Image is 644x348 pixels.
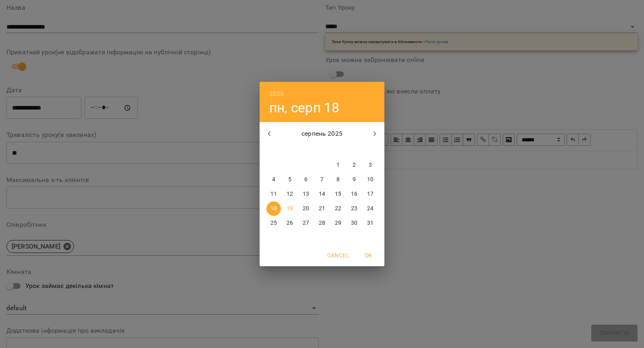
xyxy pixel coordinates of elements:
[351,205,357,213] p: 23
[299,172,313,187] button: 6
[299,216,313,230] button: 27
[367,205,374,213] p: 24
[315,216,329,230] button: 28
[269,88,284,99] button: 2025
[336,161,340,169] p: 1
[347,216,361,230] button: 30
[363,172,378,187] button: 10
[367,176,374,184] p: 10
[283,187,297,201] button: 12
[336,176,340,184] p: 8
[347,146,361,154] span: сб
[288,176,291,184] p: 5
[315,201,329,216] button: 21
[363,216,378,230] button: 31
[266,201,281,216] button: 18
[315,187,329,201] button: 14
[279,129,365,139] p: серпень 2025
[269,99,340,116] button: пн, серп 18
[303,219,309,227] p: 27
[347,187,361,201] button: 16
[272,176,275,184] p: 4
[303,205,309,213] p: 20
[315,172,329,187] button: 7
[353,161,356,169] p: 2
[283,146,297,154] span: вт
[283,172,297,187] button: 5
[315,146,329,154] span: чт
[331,187,345,201] button: 15
[270,190,277,198] p: 11
[331,201,345,216] button: 22
[287,219,293,227] p: 26
[283,216,297,230] button: 26
[359,251,378,260] span: OK
[319,190,325,198] p: 14
[304,176,308,184] p: 6
[351,219,357,227] p: 30
[266,187,281,201] button: 11
[347,158,361,172] button: 2
[347,172,361,187] button: 9
[369,161,372,169] p: 3
[266,216,281,230] button: 25
[335,190,341,198] p: 15
[319,205,325,213] p: 21
[327,251,349,260] span: Cancel
[331,158,345,172] button: 1
[335,205,341,213] p: 22
[331,172,345,187] button: 8
[331,216,345,230] button: 29
[335,219,341,227] p: 29
[363,201,378,216] button: 24
[287,190,293,198] p: 12
[299,201,313,216] button: 20
[324,248,352,263] button: Cancel
[303,190,309,198] p: 13
[347,201,361,216] button: 23
[331,146,345,154] span: пт
[353,176,356,184] p: 9
[266,172,281,187] button: 4
[319,219,325,227] p: 28
[287,205,293,213] p: 19
[283,201,297,216] button: 19
[363,187,378,201] button: 17
[299,146,313,154] span: ср
[367,190,374,198] p: 17
[351,190,357,198] p: 16
[363,146,378,154] span: нд
[363,158,378,172] button: 3
[270,219,277,227] p: 25
[320,176,324,184] p: 7
[270,205,277,213] p: 18
[367,219,374,227] p: 31
[355,248,381,263] button: OK
[266,146,281,154] span: пн
[299,187,313,201] button: 13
